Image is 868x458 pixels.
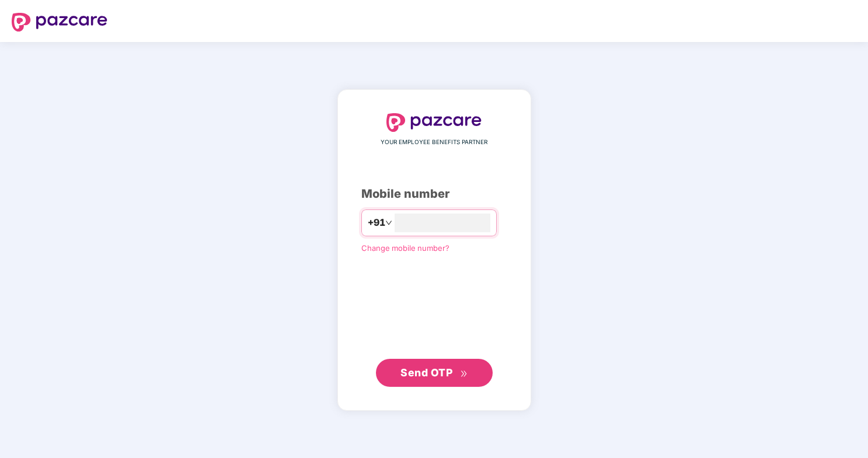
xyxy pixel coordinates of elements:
div: Mobile number [361,185,507,203]
span: double-right [460,370,468,377]
img: logo [386,113,482,132]
a: Change mobile number? [361,243,449,253]
img: logo [12,13,107,32]
button: Send OTPdouble-right [376,359,493,387]
span: down [385,219,392,226]
span: YOUR EMPLOYEE BENEFITS PARTNER [381,138,487,147]
span: +91 [368,215,385,230]
span: Send OTP [400,366,452,379]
